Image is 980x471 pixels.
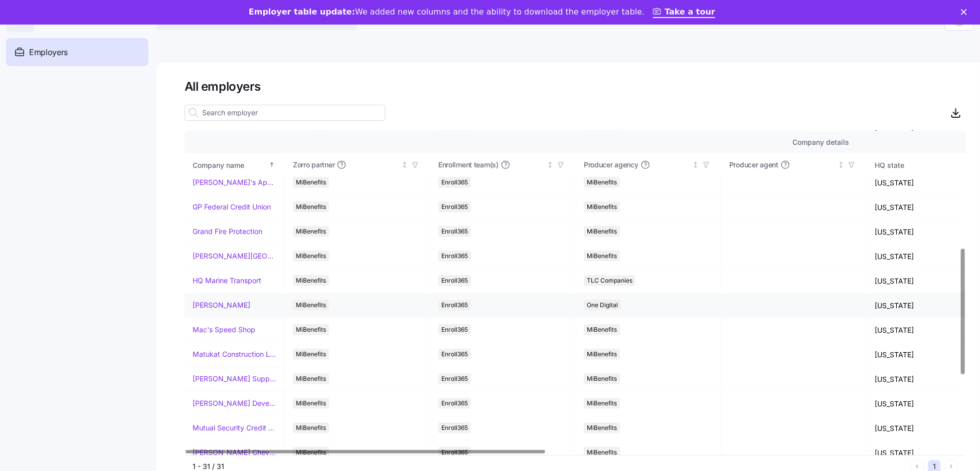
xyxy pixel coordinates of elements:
div: Not sorted [547,161,554,168]
span: Enroll365 [441,349,468,360]
span: One Digital [587,300,618,311]
span: MiBenefits [296,177,326,188]
span: Enroll365 [441,177,468,188]
span: Employers [29,46,68,59]
a: [PERSON_NAME] [193,300,250,310]
span: MiBenefits [587,251,617,262]
span: Enrollment team(s) [438,160,499,170]
input: Search employer [185,105,385,121]
span: MiBenefits [587,177,617,188]
span: MiBenefits [296,373,326,384]
span: MiBenefits [296,324,326,335]
div: Close [961,9,971,15]
div: Company name [193,160,267,171]
a: [PERSON_NAME] Chevrolet [193,447,276,457]
span: TLC Companies [587,275,632,286]
a: Mac's Speed Shop [193,325,255,335]
span: MiBenefits [587,201,617,212]
th: Company nameSorted ascending [185,153,285,176]
div: Not sorted [692,161,699,168]
th: Producer agencyNot sorted [576,153,721,176]
span: Enroll365 [441,398,468,409]
span: MiBenefits [587,226,617,237]
span: Producer agent [729,160,778,170]
span: Enroll365 [441,300,468,311]
span: MiBenefits [296,300,326,311]
span: MiBenefits [587,422,617,433]
span: MiBenefits [587,447,617,458]
span: Enroll365 [441,226,468,237]
span: Enroll365 [441,373,468,384]
span: MiBenefits [296,422,326,433]
span: Enroll365 [441,251,468,262]
div: Not sorted [401,161,408,168]
th: Zorro partnerNot sorted [285,153,430,176]
span: MiBenefits [587,349,617,360]
div: Not sorted [838,161,845,168]
a: Mutual Security Credit Union [193,423,276,433]
a: GP Federal Credit Union [193,202,271,212]
span: Enroll365 [441,275,468,286]
a: Take a tour [653,7,716,18]
span: Enroll365 [441,422,468,433]
span: MiBenefits [587,324,617,335]
span: Enroll365 [441,324,468,335]
b: Employer table update: [249,7,355,17]
span: Enroll365 [441,201,468,212]
a: Grand Fire Protection [193,226,262,237]
span: MiBenefits [296,447,326,458]
span: Producer agency [584,160,638,170]
a: [PERSON_NAME] Supply Company [193,374,276,384]
a: Employers [6,38,148,66]
th: Enrollment team(s)Not sorted [430,153,576,176]
span: Zorro partner [293,160,335,170]
span: MiBenefits [296,251,326,262]
a: [PERSON_NAME]'s Appliance/[PERSON_NAME]'s Academy/Fluid Services [193,177,276,187]
span: MiBenefits [296,398,326,409]
a: [PERSON_NAME] Development Corporation [193,398,276,408]
a: HQ Marine Transport [193,276,261,286]
a: Matukat Construction LLC [193,349,276,359]
th: Producer agentNot sorted [721,153,867,176]
span: Enroll365 [441,447,468,458]
span: MiBenefits [296,349,326,360]
span: MiBenefits [296,201,326,212]
h1: All employers [185,79,966,94]
span: MiBenefits [296,275,326,286]
span: MiBenefits [587,373,617,384]
span: MiBenefits [587,398,617,409]
div: We added new columns and the ability to download the employer table. [249,7,645,17]
div: Sorted ascending [268,161,275,168]
a: [PERSON_NAME][GEOGRAPHIC_DATA][DEMOGRAPHIC_DATA] [193,251,276,261]
span: MiBenefits [296,226,326,237]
